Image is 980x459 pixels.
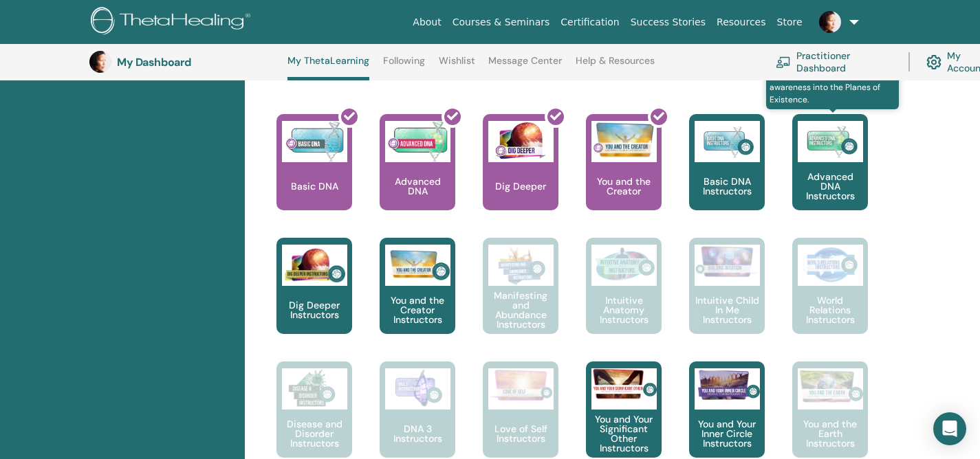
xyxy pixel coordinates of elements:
[591,245,657,286] img: Intuitive Anatomy Instructors
[483,238,558,361] a: Manifesting and Abundance Instructors Manifesting and Abundance Instructors
[282,245,347,286] img: Dig Deeper Instructors
[819,11,841,33] img: default.jpg
[586,177,662,196] p: You and the Creator
[586,238,662,361] a: Intuitive Anatomy Instructors Intuitive Anatomy Instructors
[926,52,941,73] img: cog.svg
[276,419,352,448] p: Disease and Disorder Instructors
[447,10,556,35] a: Courses & Seminars
[689,419,765,448] p: You and Your Inner Circle Instructors
[576,55,655,77] a: Help & Resources
[792,419,868,448] p: You and the Earth Instructors
[695,121,760,162] img: Basic DNA Instructors
[287,55,369,80] a: My ThetaLearning
[798,121,863,162] img: Advanced DNA Instructors
[555,10,624,35] a: Certification
[689,177,765,196] p: Basic DNA Instructors
[776,56,791,67] img: chalkboard-teacher.svg
[380,295,455,324] p: You and the Creator Instructors
[689,295,765,324] p: Intuitive Child In Me Instructors
[91,7,255,38] img: logo.png
[89,51,111,73] img: default.jpg
[117,56,254,69] h3: My Dashboard
[276,238,352,361] a: Dig Deeper Instructors Dig Deeper Instructors
[798,368,863,404] img: You and the Earth Instructors
[380,238,455,361] a: You and the Creator Instructors You and the Creator Instructors
[385,368,450,410] img: DNA 3 Instructors
[276,114,352,238] a: Basic DNA Basic DNA
[276,300,352,320] p: Dig Deeper Instructors
[625,10,711,35] a: Success Stories
[772,10,808,35] a: Store
[380,114,455,238] a: Advanced DNA Advanced DNA
[591,368,657,399] img: You and Your Significant Other Instructors
[586,114,662,238] a: You and the Creator You and the Creator
[689,114,765,238] a: Basic DNA Instructors Basic DNA Instructors
[407,10,446,35] a: About
[792,238,868,361] a: World Relations Instructors World Relations Instructors
[689,238,765,361] a: Intuitive Child In Me Instructors Intuitive Child In Me Instructors
[792,295,868,324] p: World Relations Instructors
[591,121,657,159] img: You and the Creator
[792,114,868,238] a: Guide your students cosmic awareness into the Planes of Existence. Advanced DNA Instructors Advan...
[488,121,554,162] img: Dig Deeper
[798,245,863,286] img: World Relations Instructors
[282,121,347,162] img: Basic DNA
[383,55,425,77] a: Following
[792,172,868,201] p: Advanced DNA Instructors
[695,245,760,278] img: Intuitive Child In Me Instructors
[488,368,554,402] img: Love of Self Instructors
[483,114,558,238] a: Dig Deeper Dig Deeper
[385,245,450,286] img: You and the Creator Instructors
[586,414,662,453] p: You and Your Significant Other Instructors
[776,47,892,77] a: Practitioner Dashboard
[490,181,552,191] p: Dig Deeper
[766,65,899,109] span: Guide your students cosmic awareness into the Planes of Existence.
[282,368,347,410] img: Disease and Disorder Instructors
[483,424,558,443] p: Love of Self Instructors
[586,295,662,324] p: Intuitive Anatomy Instructors
[385,121,450,162] img: Advanced DNA
[711,10,772,35] a: Resources
[380,424,455,443] p: DNA 3 Instructors
[380,177,455,196] p: Advanced DNA
[483,291,558,329] p: Manifesting and Abundance Instructors
[933,412,966,445] div: Open Intercom Messenger
[695,368,760,401] img: You and Your Inner Circle Instructors
[488,245,554,286] img: Manifesting and Abundance Instructors
[488,55,562,77] a: Message Center
[439,55,475,77] a: Wishlist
